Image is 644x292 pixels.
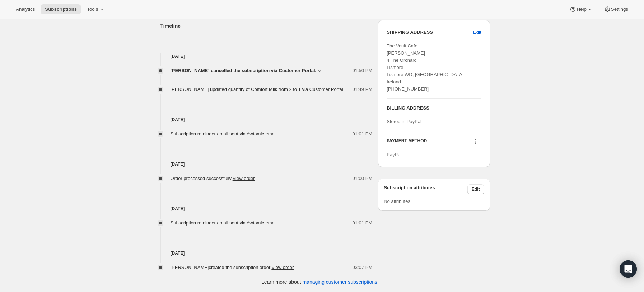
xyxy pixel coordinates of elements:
[171,67,324,74] button: [PERSON_NAME] cancelled the subscription via Customer Portal.
[353,86,373,93] span: 01:49 PM
[620,260,637,278] div: Open Intercom Messenger
[387,105,481,112] h3: BILLING ADDRESS
[469,27,485,38] button: Edit
[160,22,373,29] h2: Timeline
[87,6,98,12] span: Tools
[384,184,467,194] h3: Subscription attributes
[171,176,255,181] span: Order processed successfully.
[171,131,278,136] span: Subscription reminder email sent via Awtomic email.
[45,6,77,12] span: Subscriptions
[353,219,373,227] span: 01:01 PM
[16,6,35,12] span: Analytics
[149,116,373,123] h4: [DATE]
[565,4,598,14] button: Help
[149,161,373,168] h4: [DATE]
[611,6,628,12] span: Settings
[387,29,473,36] h3: SHIPPING ADDRESS
[387,152,401,157] span: PayPal
[171,220,278,226] span: Subscription reminder email sent via Awtomic email.
[387,119,421,124] span: Stored in PayPal
[302,279,377,285] a: managing customer subscriptions
[149,205,373,212] h4: [DATE]
[577,6,586,12] span: Help
[233,176,255,181] a: View order
[171,67,317,74] span: [PERSON_NAME] cancelled the subscription via Customer Portal.
[149,53,373,60] h4: [DATE]
[467,184,484,194] button: Edit
[353,264,373,271] span: 03:07 PM
[387,43,463,92] span: The Vault Cafe [PERSON_NAME] 4 The Orchard Lismore Lismore WD, [GEOGRAPHIC_DATA] Ireland [PHONE_N...
[387,138,427,148] h3: PAYMENT METHOD
[83,4,109,14] button: Tools
[472,186,480,192] span: Edit
[171,265,294,270] span: [PERSON_NAME] created the subscription order.
[599,4,633,14] button: Settings
[353,67,373,74] span: 01:50 PM
[41,4,81,14] button: Subscriptions
[149,250,373,257] h4: [DATE]
[11,4,39,14] button: Analytics
[271,265,294,270] a: View order
[473,29,481,36] span: Edit
[353,130,373,138] span: 01:01 PM
[353,175,373,182] span: 01:00 PM
[384,199,410,204] span: No attributes
[261,278,377,286] p: Learn more about
[171,87,343,92] span: [PERSON_NAME] updated quantity of Comfort Milk from 2 to 1 via Customer Portal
